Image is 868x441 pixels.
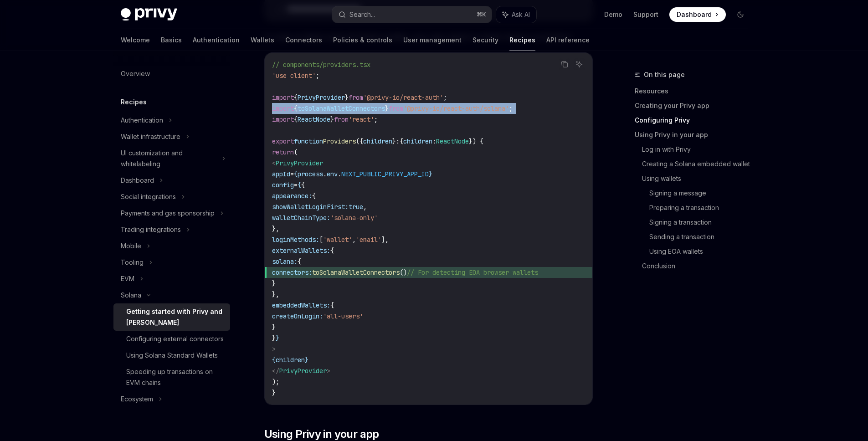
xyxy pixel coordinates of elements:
[285,29,322,51] a: Connectors
[272,148,294,156] span: return
[126,306,225,328] div: Getting started with Privy and [PERSON_NAME]
[272,72,316,80] span: 'use client'
[546,29,590,51] a: API reference
[400,268,407,277] span: ()
[113,303,230,331] a: Getting started with Privy and [PERSON_NAME]
[633,10,658,19] a: Support
[272,268,312,277] span: connectors:
[642,259,755,273] a: Conclusion
[356,236,381,244] span: 'email'
[301,181,305,189] span: {
[113,364,230,391] a: Speeding up transactions on EVM chains
[323,170,327,178] span: .
[298,181,301,189] span: {
[559,58,570,70] button: Copy the contents from the code block
[294,93,298,102] span: {
[649,230,755,244] a: Sending a transaction
[649,215,755,230] a: Signing a transaction
[272,203,349,211] span: showWalletLoginFirst:
[272,345,276,353] span: >
[294,137,323,145] span: function
[649,200,755,215] a: Preparing a transaction
[272,257,298,266] span: solana:
[126,350,218,361] div: Using Solana Standard Wallets
[381,236,389,244] span: ],
[294,104,298,113] span: {
[338,170,341,178] span: .
[319,236,323,244] span: [
[272,301,330,309] span: embeddedWallets:
[473,29,498,51] a: Security
[121,257,144,268] div: Tooling
[294,181,298,189] span: =
[272,115,294,123] span: import
[642,142,755,157] a: Log in with Privy
[477,11,486,18] span: ⌘ K
[677,10,712,19] span: Dashboard
[272,225,279,233] span: },
[272,378,279,386] span: );
[121,273,134,284] div: EVM
[341,170,429,178] span: NEXT_PUBLIC_PRIVY_APP_ID
[400,137,403,145] span: {
[330,214,378,222] span: 'solana-only'
[635,84,755,98] a: Resources
[332,6,492,23] button: Search...⌘K
[272,279,276,287] span: }
[193,29,240,51] a: Authentication
[649,244,755,259] a: Using EOA wallets
[272,104,294,113] span: import
[349,93,363,102] span: from
[272,246,330,255] span: externalWallets:
[363,93,443,102] span: '@privy-io/react-auth'
[403,104,509,113] span: '@privy-io/react-auth/solana'
[642,171,755,186] a: Using wallets
[733,7,748,22] button: Toggle dark mode
[374,115,378,123] span: ;
[276,334,279,342] span: }
[121,131,180,142] div: Wallet infrastructure
[312,268,400,277] span: toSolanaWalletConnectors
[327,170,338,178] span: env
[272,61,370,69] span: // components/providers.tsx
[298,170,323,178] span: process
[323,137,356,145] span: Providers
[272,290,279,298] span: },
[352,236,356,244] span: ,
[330,115,334,123] span: }
[294,170,298,178] span: {
[496,6,536,23] button: Ask AI
[121,8,177,21] img: dark logo
[573,58,585,70] button: Ask AI
[363,203,367,211] span: ,
[121,115,163,126] div: Authentication
[113,347,230,364] a: Using Solana Standard Wallets
[121,29,150,51] a: Welcome
[272,159,276,167] span: <
[509,29,535,51] a: Recipes
[327,367,330,375] span: >
[323,312,363,320] span: 'all-users'
[121,191,176,202] div: Social integrations
[121,394,153,405] div: Ecosystem
[333,29,392,51] a: Policies & controls
[385,104,389,113] span: }
[512,10,530,19] span: Ask AI
[432,137,436,145] span: :
[396,137,400,145] span: :
[316,72,319,80] span: ;
[272,367,279,375] span: </
[389,104,403,113] span: from
[298,93,345,102] span: PrivyProvider
[644,69,685,80] span: On this page
[272,137,294,145] span: export
[294,115,298,123] span: {
[279,367,327,375] span: PrivyProvider
[312,192,316,200] span: {
[251,29,274,51] a: Wallets
[349,115,374,123] span: 'react'
[469,137,483,145] span: }) {
[669,7,726,22] a: Dashboard
[334,115,349,123] span: from
[121,97,147,108] h5: Recipes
